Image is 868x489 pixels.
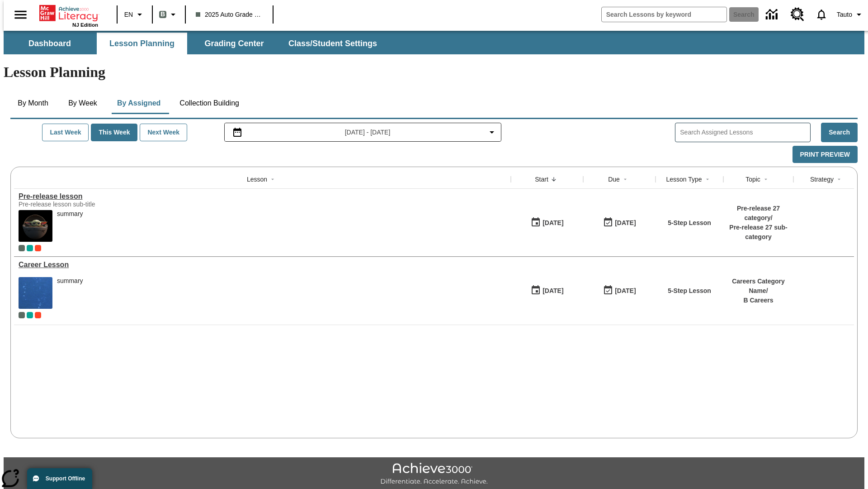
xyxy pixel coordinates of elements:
button: Select the date range menu item [228,127,498,138]
button: Sort [702,174,713,185]
button: Last Week [42,124,89,141]
div: Pre-release lesson [19,192,506,201]
span: [DATE] - [DATE] [345,128,391,137]
p: Pre-release 27 sub-category [728,223,789,242]
button: Sort [267,174,278,185]
p: 5-Step Lesson [668,218,711,228]
a: Resource Center, Will open in new tab [785,2,810,27]
div: summary [57,277,83,285]
button: Lesson Planning [97,33,187,54]
a: Home [39,4,98,22]
div: SubNavbar [4,31,864,54]
img: Achieve3000 Differentiate Accelerate Achieve [380,463,488,486]
button: Sort [760,174,771,185]
div: Career Lesson [19,261,506,269]
button: Print Preview [793,146,858,163]
div: Topic [745,175,760,184]
span: B [160,9,165,20]
div: Due [608,175,620,184]
button: Sort [834,174,844,185]
div: Start [535,175,548,184]
div: [DATE] [542,285,563,297]
p: Careers Category Name / [728,277,789,296]
div: summary [57,277,83,309]
span: Dashboard [28,38,71,49]
img: hero alt text [19,210,52,242]
div: SubNavbar [4,33,385,54]
div: Test 1 [35,245,41,251]
div: Lesson [247,175,267,184]
p: 5-Step Lesson [668,286,711,296]
button: 01/13/25: First time the lesson was available [528,282,566,299]
div: 2025 Auto Grade 1 A [27,245,33,251]
div: summary [57,210,83,242]
img: fish [19,277,52,309]
button: 01/17/26: Last day the lesson can be accessed [600,282,639,299]
div: Home [39,3,98,28]
div: [DATE] [542,217,563,229]
span: 2025 Auto Grade 1 B [196,10,263,19]
span: NJ Edition [72,22,98,28]
button: 01/25/26: Last day the lesson can be accessed [600,214,639,231]
button: Collection Building [172,92,246,114]
div: Lesson Type [666,175,702,184]
p: Pre-release 27 category / [728,204,789,223]
button: Profile/Settings [833,6,868,23]
div: Test 1 [35,312,41,318]
a: Data Center [760,2,785,27]
button: By Month [10,92,56,114]
button: By Week [60,92,105,114]
button: Search [821,123,858,142]
div: 2025 Auto Grade 1 A [27,312,33,318]
div: Current Class [19,312,25,318]
button: Boost Class color is gray green. Change class color [156,6,182,23]
a: Notifications [810,3,833,26]
span: Lesson Planning [109,38,175,49]
div: Strategy [810,175,834,184]
span: Tauto [837,10,852,19]
div: [DATE] [615,217,636,229]
button: Support Offline [27,468,92,489]
button: Class/Student Settings [281,33,384,54]
button: 01/22/25: First time the lesson was available [528,214,566,231]
svg: Collapse Date Range Filter [486,127,497,138]
button: Open side menu [7,1,34,28]
button: Sort [620,174,631,185]
button: Next Week [140,124,187,141]
button: Language: EN, Select a language [120,6,149,23]
input: search field [602,7,726,22]
button: By Assigned [110,92,168,114]
div: summary [57,210,83,218]
a: Pre-release lesson, Lessons [19,192,506,201]
button: Sort [548,174,559,185]
span: EN [124,10,133,19]
span: Support Offline [46,475,85,482]
p: B Careers [728,296,789,305]
input: Search Assigned Lessons [680,126,810,139]
div: Current Class [19,245,25,251]
a: Career Lesson, Lessons [19,261,506,269]
div: [DATE] [615,285,636,297]
button: This Week [91,124,137,141]
div: Pre-release lesson sub-title [19,201,154,208]
h1: Lesson Planning [4,64,864,81]
button: Grading Center [189,33,279,54]
button: Dashboard [5,33,95,54]
span: Class/Student Settings [288,38,377,49]
span: Grading Center [204,38,264,49]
